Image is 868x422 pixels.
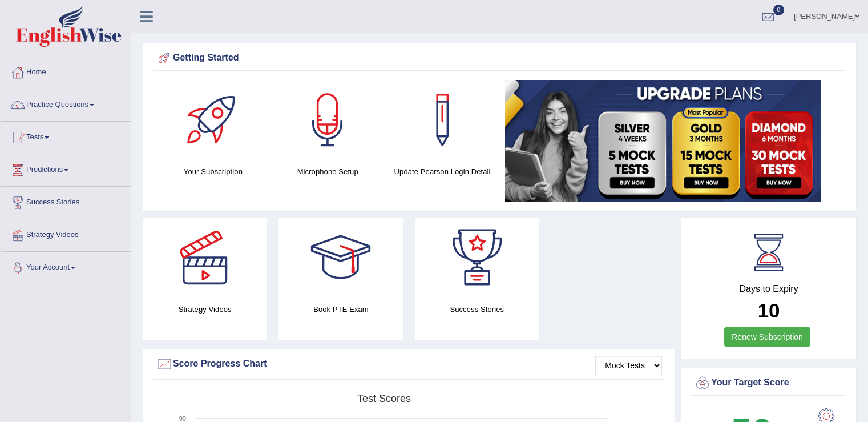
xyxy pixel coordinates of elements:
[1,252,131,280] a: Your Account
[1,187,131,215] a: Success Stories
[505,80,821,202] img: small5.jpg
[156,50,843,67] div: Getting Started
[694,375,843,392] div: Your Target Score
[1,57,131,85] a: Home
[357,393,411,404] tspan: Test scores
[1,122,131,150] a: Tests
[162,166,265,178] h4: Your Subscription
[278,303,403,315] h4: Book PTE Exam
[143,303,267,315] h4: Strategy Videos
[773,5,785,15] span: 0
[179,415,186,422] text: 90
[156,356,662,373] div: Score Progress Chart
[1,154,131,183] a: Predictions
[694,284,843,294] h4: Days to Expiry
[391,166,494,178] h4: Update Pearson Login Detail
[724,327,810,347] a: Renew Subscription
[1,89,131,118] a: Practice Questions
[415,303,539,315] h4: Success Stories
[1,219,131,248] a: Strategy Videos
[276,166,380,178] h4: Microphone Setup
[758,299,780,321] b: 10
